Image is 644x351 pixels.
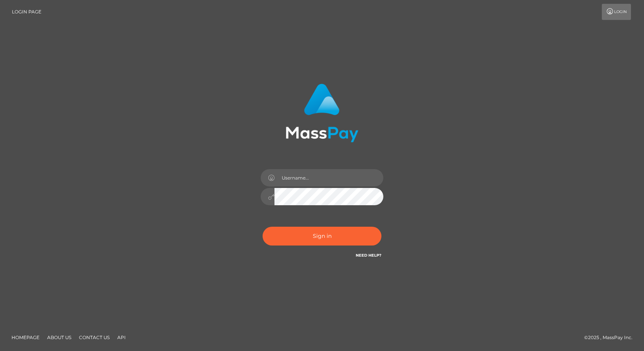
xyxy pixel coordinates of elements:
a: Contact Us [76,331,113,343]
div: © 2025 , MassPay Inc. [584,333,638,342]
a: About Us [44,331,74,343]
input: Username... [274,169,383,186]
a: API [114,331,129,343]
a: Login Page [12,4,41,20]
img: MassPay Login [286,84,358,142]
a: Homepage [8,331,43,343]
a: Need Help? [356,253,381,258]
a: Login [602,4,631,20]
button: Sign in [263,227,381,246]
